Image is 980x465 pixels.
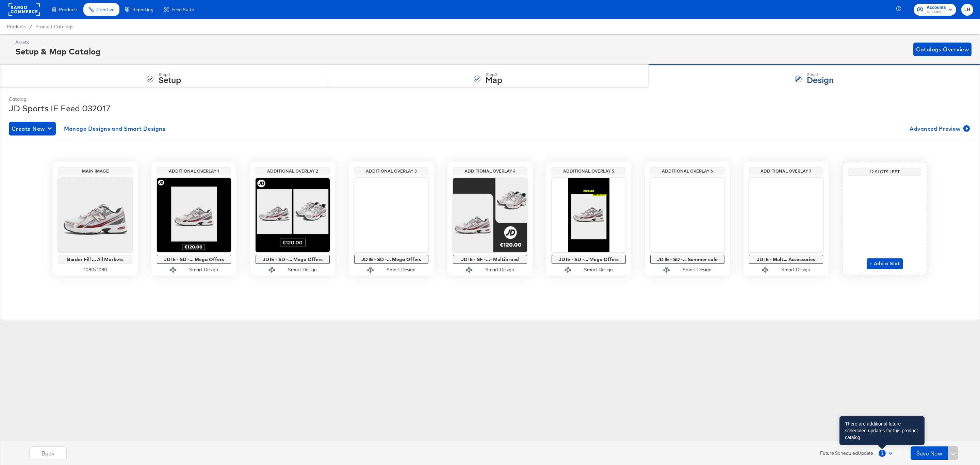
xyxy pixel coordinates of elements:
span: Feed Suite [171,7,194,12]
span: Manage Designs and Smart Designs [64,124,166,133]
div: Additional Overlay 7 [751,169,821,174]
div: Additional Overlay 1 [159,169,229,174]
button: 1 [878,447,896,459]
span: JD Sports [927,10,946,15]
span: 1 [879,450,886,457]
div: JD IE - SD -... Mega Offers [159,257,229,262]
div: Step: 1 [159,72,181,77]
div: JD IE - SD -... Mega Offers [257,257,328,262]
div: 12 Slots Left [850,169,919,175]
span: Advanced Preview [910,124,968,133]
div: Step: 2 [486,72,502,77]
a: Product Catalogs [35,24,73,29]
div: JD IE - SF -...- Multibrand [455,257,525,262]
div: Border Fill ... All Markets [60,257,131,262]
div: Additional Overlay 6 [652,169,723,174]
button: Manage Designs and Smart Designs [61,122,168,135]
div: Additional Overlay 3 [356,169,427,174]
div: JD IE - SD -... Summer sale [652,257,723,262]
div: Assets [15,39,101,46]
div: Additional Overlay 2 [257,169,328,174]
div: JD IE - SD -... Mega Offers [553,257,624,262]
div: Smart Design [485,267,514,273]
button: LH [961,4,973,16]
span: Creative [96,7,114,12]
span: Accounts [927,4,946,11]
div: Setup & Map Catalog [15,46,101,57]
span: Future Scheduled Update [820,450,873,456]
div: JD IE - Mult... Accessories [751,257,821,262]
strong: Map [486,74,502,85]
button: Catalogs Overview [913,43,971,56]
button: Create New [9,122,56,135]
div: Additional Overlay 5 [553,169,624,174]
button: Save Now [911,446,948,460]
div: 1080 x 1080 [58,267,132,273]
span: / [26,24,35,29]
strong: Setup [159,74,181,85]
span: + Add a Slot [869,259,900,268]
div: Smart Design [288,267,317,273]
div: JD IE - SD -... Mega Offers [356,257,427,262]
div: Smart Design [781,267,810,273]
div: Smart Design [584,267,613,273]
div: Main Image [60,169,131,174]
button: AccountsJD Sports [914,4,956,16]
div: Smart Design [189,267,218,273]
strong: Design [807,74,834,85]
div: Additional Overlay 4 [455,169,525,174]
button: Back [29,446,67,460]
span: LH [964,6,970,14]
span: Create New [12,124,53,133]
div: Catalog [9,96,971,102]
button: + Add a Slot [867,258,903,269]
div: JD Sports IE Feed 032017 [9,102,971,114]
div: Smart Design [387,267,415,273]
span: Products [59,7,78,12]
div: Smart Design [683,267,712,273]
button: Advanced Preview [907,122,971,135]
span: Catalogs Overview [916,45,969,54]
span: Reporting [132,7,153,12]
span: Products [7,24,26,29]
div: Step: 3 [807,72,834,77]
